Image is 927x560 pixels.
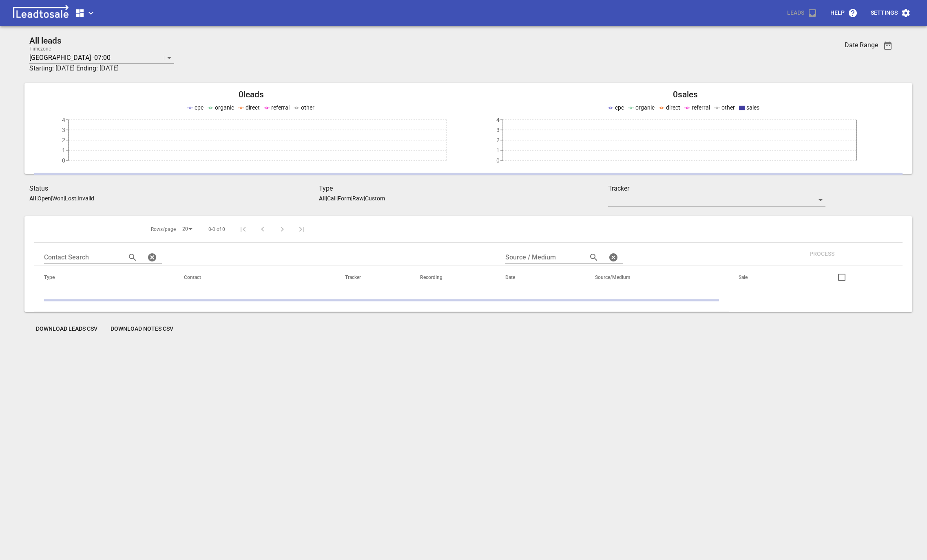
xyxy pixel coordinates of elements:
[845,41,878,49] h3: Date Range
[174,266,335,289] th: Contact
[29,53,111,62] p: [GEOGRAPHIC_DATA] -07:00
[721,104,735,111] span: other
[29,46,51,51] label: Timezone
[615,104,624,111] span: cpc
[10,5,72,21] img: logo
[301,104,314,111] span: other
[29,195,36,202] aside: All
[52,195,64,202] p: Won
[34,266,174,289] th: Type
[65,195,76,202] p: Lost
[351,195,352,202] span: |
[496,116,500,123] tspan: 4
[365,195,385,202] p: Custom
[62,137,65,143] tspan: 2
[215,104,234,111] span: organic
[496,137,500,143] tspan: 2
[151,226,176,233] span: Rows/page
[327,195,336,202] p: Call
[29,184,319,193] h3: Status
[352,195,364,202] p: Raw
[871,9,898,17] p: Settings
[496,127,500,133] tspan: 3
[608,184,825,193] h3: Tracker
[496,266,585,289] th: Date
[62,157,65,164] tspan: 0
[38,195,51,202] p: Open
[746,104,759,111] span: sales
[729,266,793,289] th: Sale
[692,104,710,111] span: referral
[62,127,65,133] tspan: 3
[29,64,753,73] h3: Starting: [DATE] Ending: [DATE]
[364,195,365,202] span: |
[246,104,260,111] span: direct
[585,266,729,289] th: Source/Medium
[36,325,97,333] span: Download Leads CSV
[195,104,204,111] span: cpc
[29,322,104,336] button: Download Leads CSV
[496,147,500,154] tspan: 1
[208,226,225,233] span: 0-0 of 0
[271,104,290,111] span: referral
[830,9,845,17] p: Help
[62,147,65,154] tspan: 1
[104,322,180,336] button: Download Notes CSV
[469,90,903,100] h2: 0 sales
[34,90,469,100] h2: 0 leads
[878,36,898,55] button: Date Range
[319,195,326,202] aside: All
[336,195,338,202] span: |
[76,195,77,202] span: |
[666,104,680,111] span: direct
[64,195,65,202] span: |
[111,325,173,333] span: Download Notes CSV
[77,195,94,202] p: Invalid
[326,195,327,202] span: |
[335,266,410,289] th: Tracker
[338,195,351,202] p: Form
[635,104,655,111] span: organic
[51,195,52,202] span: |
[496,157,500,164] tspan: 0
[319,184,608,193] h3: Type
[62,116,65,123] tspan: 4
[36,195,38,202] span: |
[410,266,496,289] th: Recording
[29,36,753,46] h2: All leads
[179,224,195,235] div: 20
